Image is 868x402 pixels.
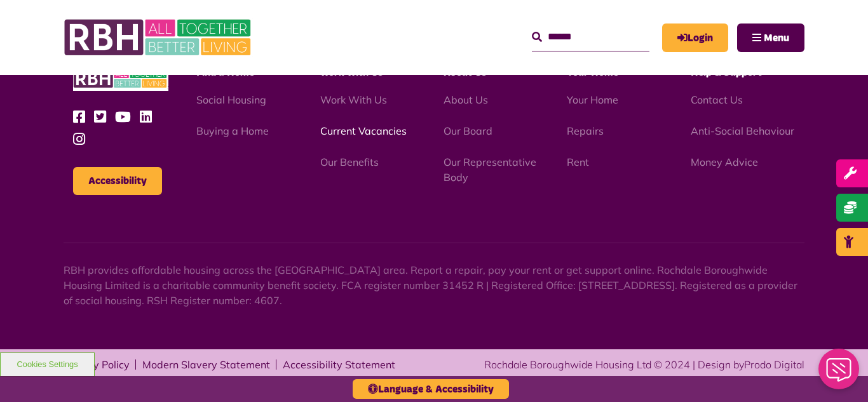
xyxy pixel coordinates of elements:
a: About Us [444,93,488,106]
a: Our Representative Body [444,156,536,184]
img: RBH [64,13,254,62]
a: Privacy Policy [64,359,130,370]
p: RBH provides affordable housing across the [GEOGRAPHIC_DATA] area. Report a repair, pay your rent... [64,262,804,308]
input: Search [532,23,649,51]
a: Current Vacancies [320,124,407,137]
img: RBH [73,66,168,91]
a: Anti-Social Behaviour [691,124,794,137]
button: Navigation [737,23,804,52]
iframe: Netcall Web Assistant for live chat [811,345,868,402]
a: Buying a Home [196,124,269,137]
a: Prodo Digital - open in a new tab [744,358,804,371]
a: Accessibility Statement [283,359,395,370]
button: Language & Accessibility [353,379,509,399]
a: Repairs [567,124,604,137]
a: Rent [567,156,589,168]
a: Our Board [444,124,492,137]
a: Work With Us [320,93,387,106]
a: Modern Slavery Statement - open in a new tab [142,359,270,370]
a: MyRBH [662,23,728,52]
span: Menu [764,33,789,43]
a: Money Advice [691,156,758,168]
a: Social Housing - open in a new tab [196,93,266,106]
a: Our Benefits [320,156,379,168]
div: Rochdale Boroughwide Housing Ltd © 2024 | Design by [484,357,804,372]
a: Your Home [567,93,618,106]
a: Contact Us [691,93,743,106]
button: Accessibility [73,167,162,195]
